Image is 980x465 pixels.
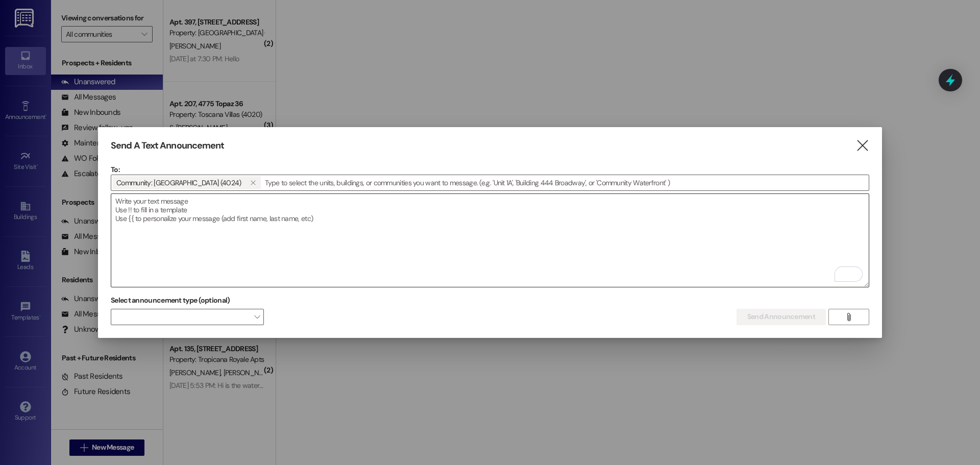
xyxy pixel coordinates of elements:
span: Community: University Gardens Apts (4024) [116,176,241,189]
button: Send Announcement [737,309,826,325]
h3: Send A Text Announcement [111,140,224,152]
i:  [845,313,852,321]
p: To: [111,164,869,175]
i:  [250,179,256,187]
label: Select announcement type (optional) [111,292,230,308]
input: Type to select the units, buildings, or communities you want to message. (e.g. 'Unit 1A', 'Buildi... [262,175,869,190]
textarea: To enrich screen reader interactions, please activate Accessibility in Grammarly extension settings [111,194,869,287]
i:  [855,140,869,151]
div: To enrich screen reader interactions, please activate Accessibility in Grammarly extension settings [111,193,869,287]
span: Send Announcement [747,311,815,322]
button: Community: University Gardens Apts (4024) [246,176,261,189]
